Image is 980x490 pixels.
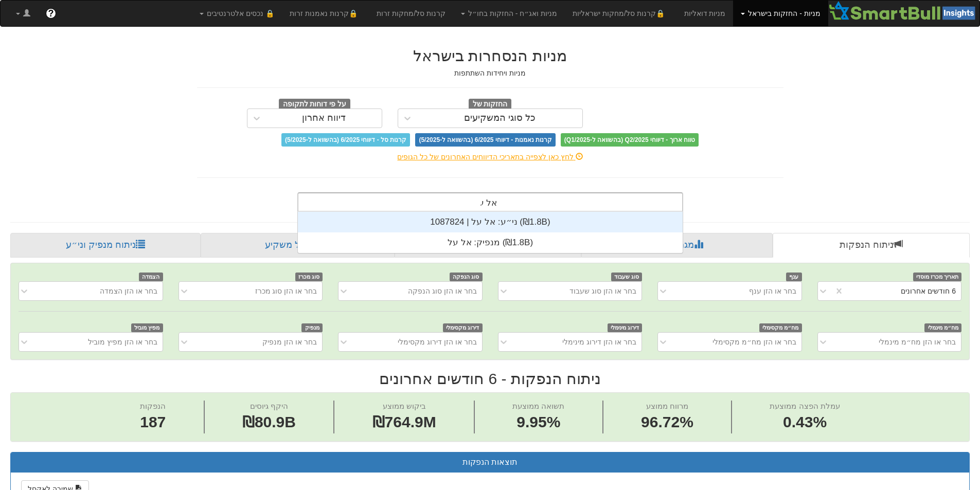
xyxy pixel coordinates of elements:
span: היקף גיוסים [250,402,288,410]
h2: מניות הנסחרות בישראל [197,47,783,64]
div: בחר או הזן סוג מכרז [255,286,317,296]
span: טווח ארוך - דיווחי Q2/2025 (בהשוואה ל-Q1/2025) [561,133,699,147]
div: בחר או הזן דירוג מקסימלי [398,337,477,347]
span: 9.95% [512,411,564,433]
div: 6 חודשים אחרונים [901,286,956,296]
a: 🔒קרנות סל/מחקות ישראליות [565,1,676,26]
a: פרופיל משקיע [201,233,394,258]
a: ניתוח מנפיק וני״ע [10,233,201,258]
span: סוג שעבוד [611,273,643,281]
img: Smartbull [828,1,979,21]
span: ₪764.9M [372,413,436,430]
span: ₪80.9B [242,413,296,430]
div: בחר או הזן סוג הנפקה [408,286,477,296]
div: בחר או הזן דירוג מינימלי [562,337,636,347]
span: 96.72% [641,411,693,433]
div: כל סוגי המשקיעים [464,113,536,123]
div: בחר או הזן סוג שעבוד [569,286,636,296]
div: ני״ע: ‏אל על | 1087824 ‎(₪1.8B)‎ [298,212,683,232]
span: תשואה ממוצעת [512,402,564,410]
div: בחר או הזן מפיץ מוביל [88,337,157,347]
span: תאריך מכרז מוסדי [913,273,961,281]
div: לחץ כאן לצפייה בתאריכי הדיווחים האחרונים של כל הגופים [189,152,791,162]
span: 0.43% [770,411,840,433]
a: ? [38,1,64,26]
span: סוג מכרז [295,273,323,281]
span: מרווח ממוצע [646,402,688,410]
a: מניות - החזקות בישראל [733,1,828,26]
span: ? [48,8,54,19]
span: מח״מ מינמלי [924,323,961,332]
div: בחר או הזן מנפיק [262,337,317,347]
span: סוג הנפקה [450,273,483,281]
span: דירוג מינימלי [608,323,643,332]
h5: מניות ויחידות השתתפות [197,69,783,77]
span: קרנות נאמנות - דיווחי 6/2025 (בהשוואה ל-5/2025) [415,133,555,147]
a: מניות דואליות [676,1,734,26]
div: בחר או הזן ענף [749,286,796,296]
span: הנפקות [140,402,166,410]
div: בחר או הזן מח״מ מקסימלי [712,337,796,347]
a: 🔒קרנות נאמנות זרות [282,1,369,26]
div: grid [298,212,683,253]
span: 187 [140,411,166,433]
h3: תוצאות הנפקות [19,458,961,467]
span: קרנות סל - דיווחי 6/2025 (בהשוואה ל-5/2025) [281,133,410,147]
span: מנפיק [301,323,323,332]
span: דירוג מקסימלי [443,323,483,332]
span: על פי דוחות לתקופה [279,99,350,110]
span: עמלת הפצה ממוצעת [770,402,840,410]
a: מניות ואג״ח - החזקות בחו״ל [453,1,565,26]
span: החזקות של [469,99,512,110]
div: בחר או הזן הצמדה [100,286,157,296]
div: מנפיק: ‏אל על ‎(₪1.8B)‎ [298,232,683,253]
a: קרנות סל/מחקות זרות [369,1,453,26]
h2: ניתוח הנפקות - 6 חודשים אחרונים [10,370,970,387]
a: ניתוח הנפקות [773,233,970,258]
a: 🔒 נכסים אלטרנטיבים [192,1,282,26]
span: ביקוש ממוצע [383,402,426,410]
span: מח״מ מקסימלי [759,323,802,332]
span: הצמדה [139,273,163,281]
span: מפיץ מוביל [131,323,163,332]
div: דיווח אחרון [302,113,346,123]
span: ענף [786,273,802,281]
div: בחר או הזן מח״מ מינמלי [879,337,956,347]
